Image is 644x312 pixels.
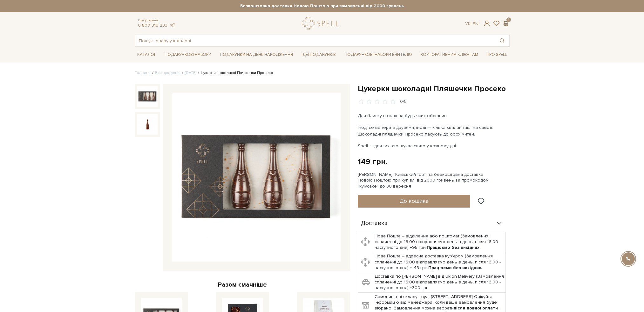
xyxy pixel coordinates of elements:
[358,124,507,137] p: Іноді це вечеря з друзями, іноді — кілька хвилин тиші на самоті. Шоколадні пляшечки Просеко пасую...
[172,93,341,262] img: Цукерки шоколадні Пляшечки Просеко
[138,23,167,28] a: 0 800 319 233
[358,112,507,119] p: Для блиску в очах за будь-яких обставин.
[302,17,342,30] a: logo
[299,50,338,60] a: Ідеї подарунків
[373,232,506,252] td: Нова Пошта – відділення або поштомат (Замовлення сплаченні до 16:00 відправляємо день в день, піс...
[135,70,151,75] a: Головна
[428,265,482,270] b: Працюємо без вихідних.
[373,272,506,293] td: Доставка по [PERSON_NAME] від Uklon Delivery (Замовлення сплаченні до 16:00 відправляємо день в д...
[454,305,498,311] b: після повної оплати
[358,84,510,94] h1: Цукерки шоколадні Пляшечки Просеко
[465,21,478,27] div: Ук
[418,50,481,60] a: Корпоративним клієнтам
[484,50,509,60] a: Про Spell
[400,99,407,105] div: 0/5
[471,21,471,26] span: |
[473,21,478,26] a: En
[400,197,429,204] span: До кошика
[135,281,350,289] div: Разом смачніше
[358,195,471,208] button: До кошика
[169,23,175,28] a: telegram
[495,35,509,46] button: Пошук товару у каталозі
[135,50,159,60] a: Каталог
[373,252,506,272] td: Нова Пошта – адресна доставка кур'єром (Замовлення сплаченні до 16:00 відправляємо день в день, п...
[358,143,507,149] p: Spell — для тих, хто шукає свято у кожному дні.
[217,50,295,60] a: Подарунки на День народження
[358,172,510,189] div: [PERSON_NAME] "Київський торт" та безкоштовна доставка Новою Поштою при купівлі від 2000 гривень ...
[155,70,180,75] a: Вся продукція
[138,18,175,23] span: Консультація:
[137,86,158,107] img: Цукерки шоколадні Пляшечки Просеко
[358,157,388,167] div: 149 грн.
[361,221,388,226] span: Доставка
[137,114,158,135] img: Цукерки шоколадні Пляшечки Просеко
[135,3,510,9] strong: Безкоштовна доставка Новою Поштою при замовленні від 2000 гривень
[162,50,214,60] a: Подарункові набори
[196,70,273,76] li: Цукерки шоколадні Пляшечки Просеко
[135,35,495,46] input: Пошук товару у каталозі
[185,70,196,75] a: [DATE]
[342,49,415,60] a: Подарункові набори Вчителю
[427,245,481,250] b: Працюємо без вихідних.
